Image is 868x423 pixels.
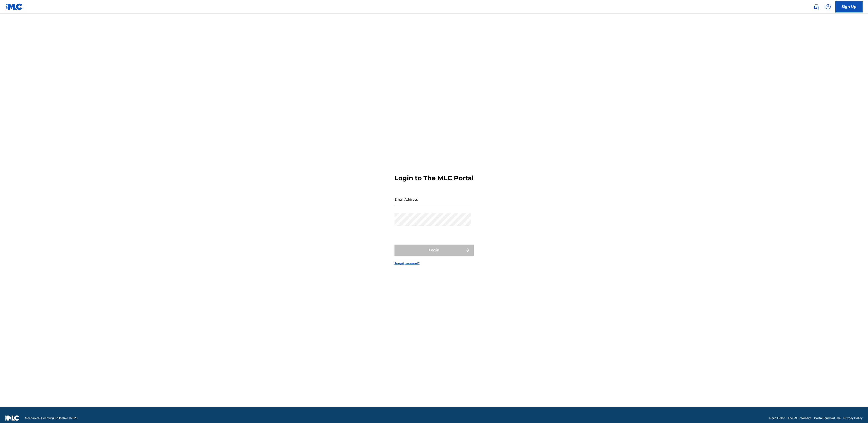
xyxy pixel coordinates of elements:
h3: Login to The MLC Portal [394,174,474,182]
a: Portal Terms of Use [814,416,841,420]
a: Need Help? [769,416,785,420]
div: Help [824,2,833,11]
a: The MLC Website [788,416,811,420]
a: Sign Up [835,1,863,12]
a: Privacy Policy [843,416,863,420]
img: search [814,4,819,10]
a: Public Search [812,2,821,11]
img: help [825,4,831,10]
span: Mechanical Licensing Collective © 2025 [25,416,77,420]
a: Forgot password? [394,261,420,265]
img: logo [5,415,19,421]
img: MLC Logo [5,3,23,10]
